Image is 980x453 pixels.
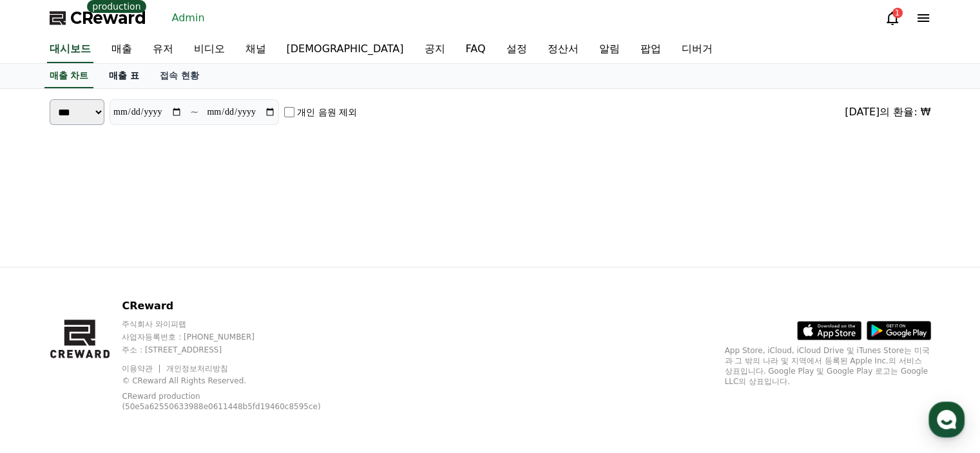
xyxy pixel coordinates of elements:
a: 1 [885,10,900,26]
p: App Store, iCloud, iCloud Drive 및 iTunes Store는 미국과 그 밖의 나라 및 지역에서 등록된 Apple Inc.의 서비스 상표입니다. Goo... [725,345,931,387]
a: 매출 표 [99,64,149,88]
span: CReward [70,8,146,28]
a: 정산서 [537,36,588,63]
p: 사업자등록번호 : [PHONE_NUMBER] [122,332,348,342]
a: 공지 [414,36,455,63]
a: 접속 현황 [149,64,209,88]
a: 디버거 [671,36,722,63]
a: Home [4,346,85,378]
a: 대시보드 [47,36,93,63]
div: 1 [892,8,903,18]
a: 설정 [495,36,537,63]
a: 매출 [101,36,142,63]
a: 비디오 [184,36,235,63]
p: 주식회사 와이피랩 [122,319,348,329]
span: Settings [191,365,222,376]
a: 이용약관 [122,364,162,373]
a: Admin [167,8,210,28]
a: 팝업 [629,36,671,63]
a: FAQ [455,36,495,63]
p: © CReward All Rights Reserved. [122,376,348,386]
p: CReward [122,298,348,314]
a: 매출 차트 [44,64,94,88]
span: Home [33,365,55,376]
a: Settings [166,346,247,378]
label: 개인 음원 제외 [297,106,357,119]
a: Messages [85,346,166,378]
span: Messages [107,366,145,376]
a: CReward [50,8,146,28]
a: [DEMOGRAPHIC_DATA] [276,36,414,63]
div: [DATE]의 환율: ₩ [845,104,931,120]
a: 개인정보처리방침 [166,364,228,373]
a: 유저 [142,36,184,63]
a: 알림 [588,36,629,63]
a: 채널 [235,36,276,63]
p: ~ [190,104,198,120]
p: CReward production (50e5a62550633988e0611448b5fd19460c8595ce) [122,391,328,412]
p: 주소 : [STREET_ADDRESS] [122,345,348,355]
